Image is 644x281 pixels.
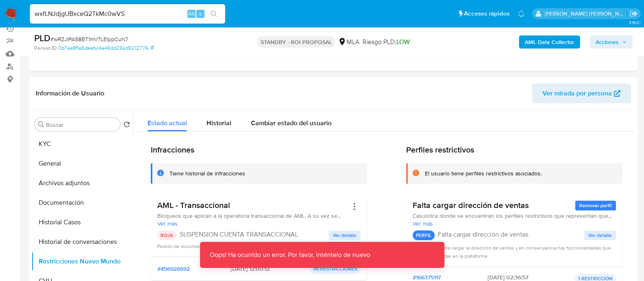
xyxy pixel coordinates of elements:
p: emmanuel.vitiello@mercadolibre.com [545,10,627,18]
b: Person ID [34,44,57,52]
button: KYC [31,134,133,154]
p: Oops! Ha ocurrido un error. Por favor, inténtelo de nuevo [200,242,380,268]
span: Ver mirada por persona [543,84,612,103]
button: Acciones [590,35,633,49]
div: MLA [338,38,359,46]
button: AML Data Collector [519,35,580,49]
b: AML Data Collector [525,35,574,49]
span: LOW [396,37,409,46]
button: General [31,154,133,173]
span: Alt [188,10,195,18]
button: Buscar [38,121,44,128]
span: # wRZJIPA58BT1mV7LEIppCuN7 [51,35,128,43]
span: Accesos rápidos [464,9,510,18]
button: Historial Casos [31,212,133,232]
button: Volver al orden por defecto [123,121,130,130]
span: 3.160.1 [629,19,640,26]
a: 0b7ae8f1a6deebc4a49dd29ad9212776 [58,44,154,52]
h1: Información de Usuario [36,89,104,97]
button: Historial de conversaciones [31,232,133,252]
span: s [199,10,202,18]
b: PLD [34,31,51,44]
input: Buscar usuario o caso... [30,9,225,19]
button: Ver mirada por persona [532,84,631,103]
a: Notificaciones [518,10,525,17]
span: Acciones [596,35,619,49]
button: Documentación [31,193,133,212]
a: Salir [629,9,638,18]
button: search-icon [205,8,222,20]
button: Archivos adjuntos [31,173,133,193]
button: Restricciones Nuevo Mundo [31,252,133,271]
span: Riesgo PLD: [362,38,409,46]
p: STANDBY - ROI PROPOSAL [257,36,335,48]
input: Buscar [46,121,117,128]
